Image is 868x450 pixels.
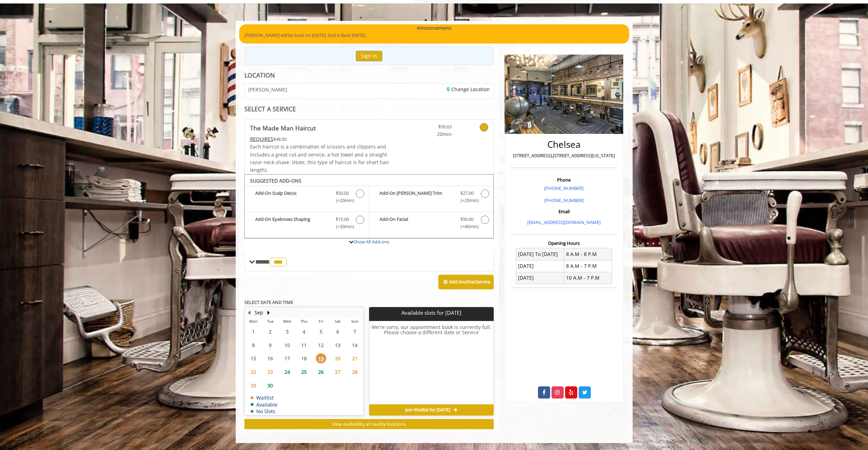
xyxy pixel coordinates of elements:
[316,367,326,377] span: 26
[247,309,252,316] button: Previous Month
[516,248,564,260] td: [DATE] To [DATE]
[372,310,491,316] p: Available slots for [DATE]
[312,352,329,365] td: Select day19
[250,136,273,142] span: This service needs some Advance to be paid before we block your appointment
[244,299,293,305] b: SELECT DATE AND TIME
[245,365,262,379] td: Select day22
[516,272,564,284] td: [DATE]
[244,71,275,79] b: LOCATION
[456,197,477,204] span: (+20min )
[350,367,360,377] span: 28
[316,353,326,363] span: 19
[248,190,365,206] label: Add-On Scalp Detox
[299,367,309,377] span: 25
[417,24,451,32] b: Announcements
[373,216,490,232] label: Add-On Facial
[244,32,624,39] p: [PERSON_NAME] will be back on [DATE]. Sod is Back [DATE].
[350,353,360,363] span: 21
[329,318,346,325] th: Sat
[282,367,292,377] span: 24
[296,365,312,379] td: Select day25
[250,123,316,133] b: The Made Man Haircut
[250,143,389,173] span: Each haircut is a combination of scissors and clippers and includes a great cut and service, a ho...
[245,318,262,325] th: Mon
[296,318,312,325] th: Thu
[512,139,616,150] h2: Chelsea
[380,190,453,204] b: Add-On [PERSON_NAME] Trim
[544,185,584,191] a: [PHONE_NUMBER]
[332,223,352,230] span: (+20min )
[266,309,272,316] button: Next Month
[346,365,363,379] td: Select day28
[438,275,494,289] button: Add AnotherService
[460,190,474,197] span: $27.00
[336,190,349,197] span: $50.00
[380,216,453,230] b: Add-On Facial
[564,260,612,272] td: 8 A.M - 7 P.M
[410,130,452,138] span: 20min
[248,87,287,92] span: [PERSON_NAME]
[329,365,346,379] td: Select day27
[251,402,277,407] td: Available
[373,190,490,206] label: Add-On Beard Trim
[279,318,295,325] th: Wed
[449,279,490,285] b: Add Another Service
[279,365,295,379] td: Select day24
[460,216,474,223] span: $50.00
[251,409,277,414] td: No Slots
[410,120,452,138] a: $50.63
[527,219,601,225] a: [EMAIL_ADDRESS][DOMAIN_NAME]
[329,352,346,365] td: Select day20
[510,241,617,246] h3: Opening Hours
[544,197,584,203] a: [PHONE_NUMBER]
[332,197,352,204] span: (+20min )
[332,421,406,427] span: View availability at nearby locations
[255,190,329,204] b: Add-On Scalp Detox
[353,239,389,245] a: Show All Add-ons
[244,419,494,429] button: View availability at nearby locations
[512,177,616,182] h3: Phone
[244,106,494,112] div: SELECT A SERVICE
[333,367,343,377] span: 27
[248,380,259,391] span: 29
[333,353,343,363] span: 20
[564,248,612,260] td: 8 A.M - 8 P.M
[512,152,616,159] p: [STREET_ADDRESS],[STREET_ADDRESS][US_STATE]
[405,407,450,413] span: Join Waitlist for [DATE]
[248,216,365,232] label: Add-On Eyebrows Shaping
[245,379,262,392] td: Select day29
[346,352,363,365] td: Select day21
[265,367,275,377] span: 23
[262,318,279,325] th: Tue
[516,260,564,272] td: [DATE]
[244,174,494,239] div: The Made Man Haircut Add-onS
[336,216,349,223] span: $15.00
[250,177,302,184] b: SUGGESTED ADD-ONS
[251,395,277,400] td: Waitlist
[369,324,493,402] h6: We're sorry, our appointment book is currently full. Please choose a different date or Service
[312,365,329,379] td: Select day26
[262,379,279,392] td: Select day30
[512,209,616,214] h3: Email
[255,216,329,230] b: Add-On Eyebrows Shaping
[564,272,612,284] td: 10 A.M - 7 P.M
[262,365,279,379] td: Select day23
[250,135,390,143] div: $48.00
[248,367,259,377] span: 22
[346,318,363,325] th: Sun
[312,318,329,325] th: Fri
[255,309,263,316] button: Sep
[447,86,490,93] a: Change Location
[456,223,477,230] span: (+40min )
[356,51,382,61] button: Sign In
[265,380,275,391] span: 30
